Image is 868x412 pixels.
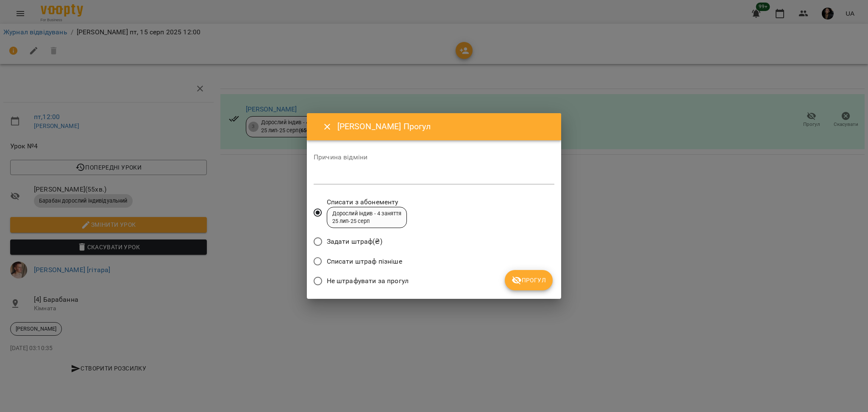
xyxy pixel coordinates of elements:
[505,270,553,290] button: Прогул
[327,237,382,247] span: Задати штраф(₴)
[337,120,551,133] h6: [PERSON_NAME] Прогул
[512,275,546,285] span: Прогул
[327,197,407,207] span: Списати з абонементу
[314,154,554,161] label: Причина відміни
[327,256,402,267] span: Списати штраф пізніше
[332,210,402,225] div: Дорослий індив - 4 заняття 25 лип - 25 серп
[327,276,409,286] span: Не штрафувати за прогул
[317,117,337,137] button: Close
